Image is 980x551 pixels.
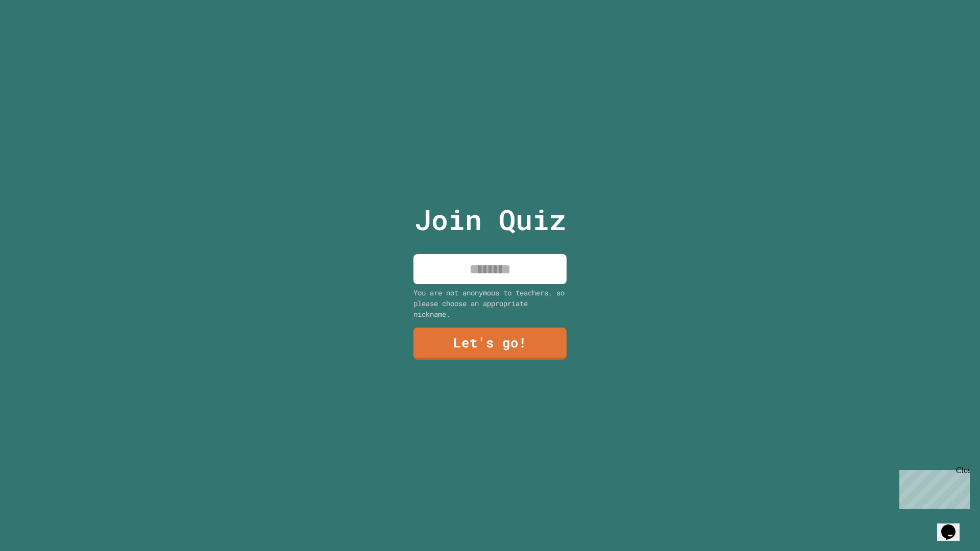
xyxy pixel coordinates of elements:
div: You are not anonymous to teachers, so please choose an appropriate nickname. [413,287,567,319]
iframe: chat widget [937,510,970,541]
div: Chat with us now!Close [4,4,70,65]
p: Join Quiz [414,198,566,241]
a: Let's go! [413,328,567,360]
iframe: chat widget [895,466,970,509]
